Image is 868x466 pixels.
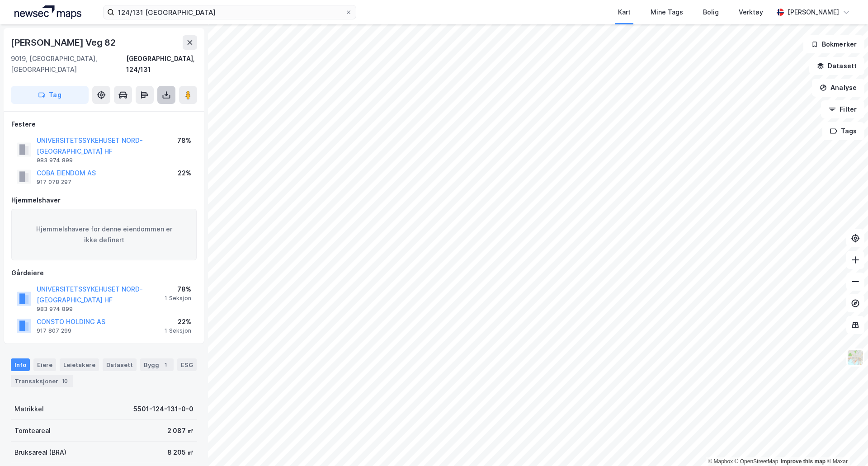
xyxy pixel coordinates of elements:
[11,209,197,260] div: Hjemmelshavere for denne eiendommen er ikke definert
[167,447,193,458] div: 8 205 ㎡
[14,5,81,19] img: logo.a4113a55bc3d86da70a041830d287a7e.svg
[11,268,197,278] div: Gårdeiere
[703,7,719,18] div: Bolig
[165,284,191,295] div: 78%
[177,135,191,146] div: 78%
[618,7,631,18] div: Kart
[114,5,345,19] input: Søk på adresse, matrikkel, gårdeiere, leietakere eller personer
[140,358,174,371] div: Bygg
[735,458,778,465] a: OpenStreetMap
[37,306,73,313] div: 983 974 899
[167,425,193,436] div: 2 087 ㎡
[37,157,73,164] div: 983 974 899
[11,53,126,75] div: 9019, [GEOGRAPHIC_DATA], [GEOGRAPHIC_DATA]
[177,358,197,371] div: ESG
[33,358,56,371] div: Eiere
[161,360,170,369] div: 1
[126,53,197,75] div: [GEOGRAPHIC_DATA], 124/131
[651,7,683,18] div: Mine Tags
[165,316,191,327] div: 22%
[37,327,71,334] div: 917 807 299
[60,377,70,386] div: 10
[11,375,73,387] div: Transaksjoner
[822,122,864,140] button: Tags
[14,425,51,436] div: Tomteareal
[11,119,197,130] div: Festere
[165,295,191,302] div: 1 Seksjon
[812,79,864,97] button: Analyse
[11,86,89,104] button: Tag
[11,35,118,50] div: [PERSON_NAME] Veg 82
[11,358,30,371] div: Info
[60,358,99,371] div: Leietakere
[823,423,868,466] div: Kontrollprogram for chat
[37,179,71,186] div: 917 078 297
[788,7,839,18] div: [PERSON_NAME]
[809,57,864,75] button: Datasett
[165,327,191,334] div: 1 Seksjon
[781,458,826,465] a: Improve this map
[11,195,197,206] div: Hjemmelshaver
[823,423,868,466] iframe: Chat Widget
[847,349,864,366] img: Z
[708,458,733,465] a: Mapbox
[133,404,193,414] div: 5501-124-131-0-0
[14,447,66,458] div: Bruksareal (BRA)
[103,358,137,371] div: Datasett
[821,100,864,118] button: Filter
[14,404,44,414] div: Matrikkel
[803,35,864,53] button: Bokmerker
[178,168,191,179] div: 22%
[739,7,763,18] div: Verktøy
